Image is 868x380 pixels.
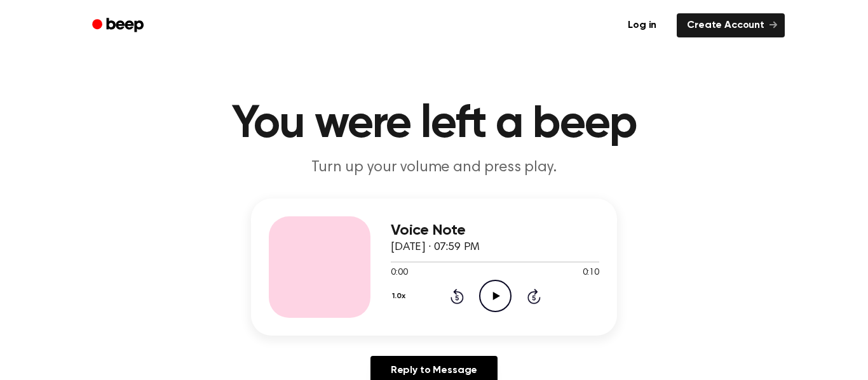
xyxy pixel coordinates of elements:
h1: You were left a beep [109,102,759,147]
span: 0:10 [583,266,599,280]
a: Log in [615,11,669,40]
span: [DATE] · 07:59 PM [391,242,480,253]
span: 0:00 [391,266,407,280]
button: 1.0x [391,285,410,307]
h3: Voice Note [391,222,599,239]
a: Create Account [677,13,785,37]
a: Beep [83,13,155,38]
p: Turn up your volume and press play. [190,157,678,178]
